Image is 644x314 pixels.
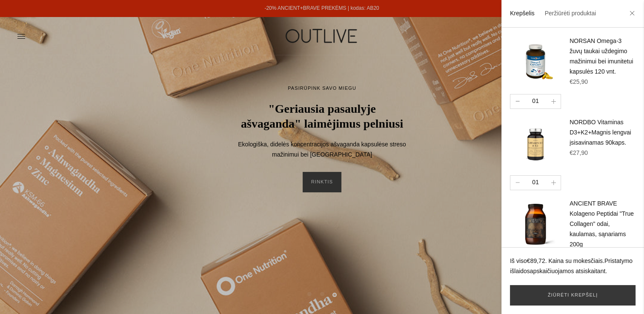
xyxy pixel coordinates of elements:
a: Pristatymo išlaidos [510,257,633,274]
a: NORSAN Omega-3 žuvų taukai uždegimo mažinimui bei imunitetui kapsulės 120 vnt. [570,37,633,75]
span: €27,90 [570,149,588,156]
img: nordbo-vitd3-k2-magnis--outlive_2_200x.png [510,117,561,168]
div: 01 [529,97,542,106]
div: 01 [529,178,542,187]
a: Žiūrėti krepšelį [510,285,635,305]
img: TrueCollagen_Front_200x.png [510,199,561,250]
a: Krepšelis [510,10,535,17]
span: €89,72 [527,257,545,264]
a: NORDBO Vitaminas D3+K2+Magnis lengvai įsisavinamas 90kaps. [570,119,631,146]
img: NORSAN-Omega-3-Capsules-outlive_1_200x.png [510,36,561,87]
p: Iš viso . Kaina su mokesčiais. apskaičiuojamos atsiskaitant. [510,256,635,277]
a: ANCIENT BRAVE Kolageno Peptidai "True Collagen" odai, kaulamas, sąnariams 200g [570,200,634,248]
a: Peržiūrėti produktai [544,10,596,17]
span: €25,90 [570,78,588,85]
